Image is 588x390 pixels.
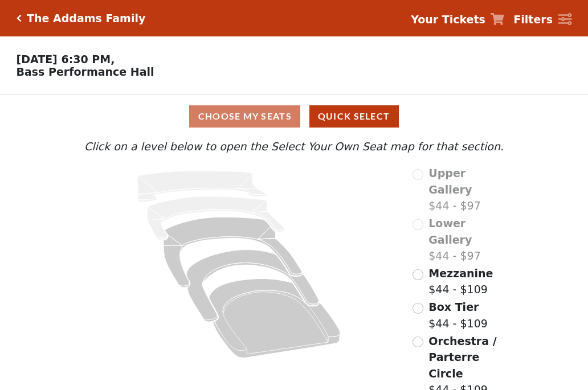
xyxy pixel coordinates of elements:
label: $44 - $109 [428,299,488,331]
strong: Filters [513,13,553,26]
span: Mezzanine [428,267,493,280]
path: Lower Gallery - Seats Available: 0 [148,196,285,240]
span: Lower Gallery [428,217,472,246]
label: $44 - $97 [428,165,507,214]
span: Box Tier [428,301,479,313]
button: Quick Select [309,105,399,128]
h5: The Addams Family [27,12,145,25]
span: Upper Gallery [428,167,472,196]
label: $44 - $109 [428,265,493,298]
path: Upper Gallery - Seats Available: 0 [137,171,267,202]
path: Orchestra / Parterre Circle - Seats Available: 210 [209,279,341,358]
label: $44 - $97 [428,215,507,264]
a: Your Tickets [411,11,504,28]
a: Click here to go back to filters [17,14,22,22]
a: Filters [513,11,571,28]
strong: Your Tickets [411,13,485,26]
span: Orchestra / Parterre Circle [428,335,496,380]
p: Click on a level below to open the Select Your Own Seat map for that section. [81,138,507,155]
